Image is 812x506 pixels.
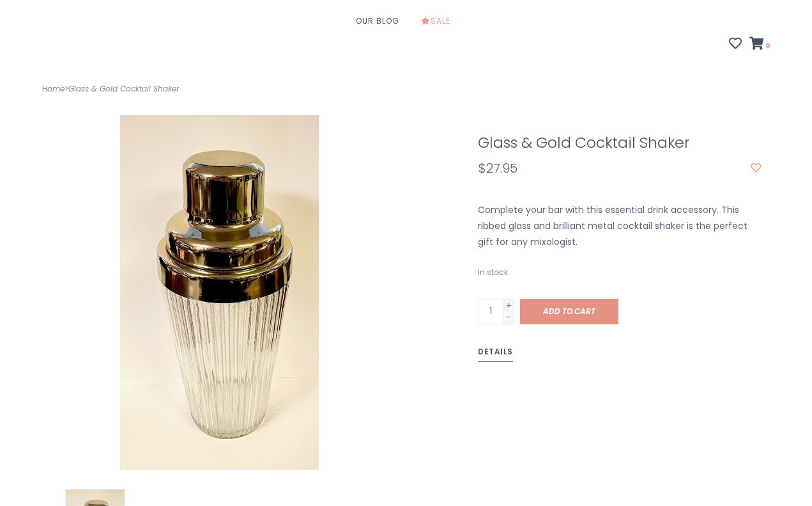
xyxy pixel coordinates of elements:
[468,202,770,251] div: Complete your bar with this essential drink accessory. This ribbed glass and brilliant metal cock...
[478,134,761,151] h1: Glass & Gold Cocktail Shaker
[42,83,65,94] a: Home
[478,345,513,363] a: Details
[356,12,406,37] a: Our Blog
[751,162,761,175] a: Add to wishlist
[520,299,618,324] a: Add to cart
[33,82,406,96] div: >
[543,306,595,317] span: Add to cart
[421,12,457,37] a: Sale
[503,299,514,311] a: +
[503,311,514,322] a: -
[478,267,508,278] span: In stock
[68,83,179,94] a: Glass & Gold Cocktail Shaker
[764,40,770,51] span: 0
[478,159,517,177] span: $27.95
[749,38,770,51] a: 0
